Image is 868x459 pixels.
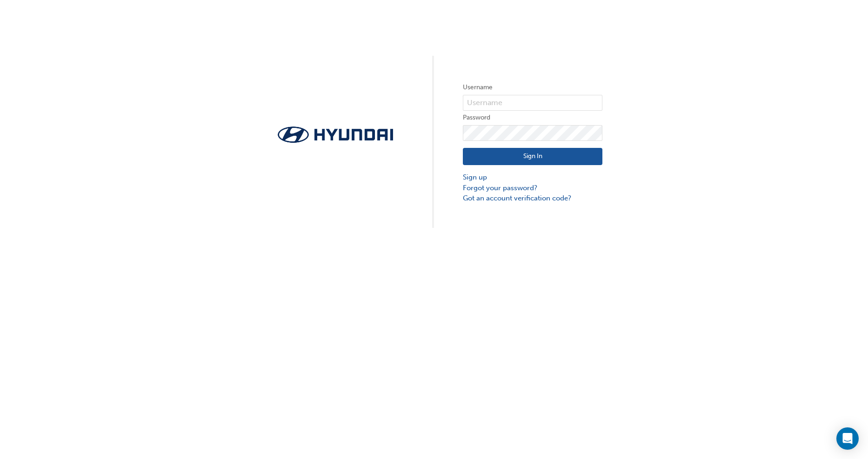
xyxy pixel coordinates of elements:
[463,82,602,93] label: Username
[463,112,602,123] label: Password
[463,148,602,166] button: Sign In
[463,172,602,183] a: Sign up
[463,193,602,204] a: Got an account verification code?
[836,427,859,450] div: Open Intercom Messenger
[463,183,602,193] a: Forgot your password?
[463,95,602,111] input: Username
[266,124,405,146] img: Trak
